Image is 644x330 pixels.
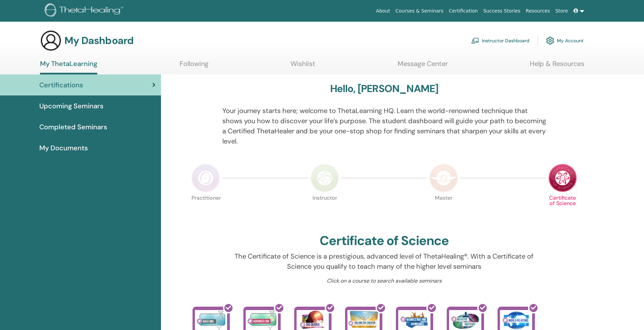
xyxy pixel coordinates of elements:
h3: Hello, [PERSON_NAME] [330,83,439,95]
span: Completed Seminars [39,122,107,132]
a: Certification [446,5,480,17]
p: Your journey starts here; welcome to ThetaLearning HQ. Learn the world-renowned technique that sh... [222,106,546,146]
span: Certifications [39,80,83,90]
a: Instructor Dashboard [471,33,529,48]
img: logo.png [45,3,126,19]
a: Store [553,5,571,17]
img: generic-user-icon.jpg [40,30,62,51]
a: Following [180,60,208,73]
a: Wishlist [290,60,315,73]
img: Certificate of Science [548,164,577,192]
h3: My Dashboard [64,35,134,47]
p: Click on a course to search available seminars [222,277,546,285]
img: Practitioner [192,164,220,192]
p: Instructor [310,195,339,224]
img: You and the Creator [347,310,380,329]
h2: Certificate of Science [320,233,449,249]
a: About [373,5,393,17]
a: My ThetaLearning [40,60,97,74]
p: Master [429,195,458,224]
img: Instructor [310,164,339,192]
img: Master [429,164,458,192]
img: chalkboard-teacher.svg [471,38,479,44]
p: Practitioner [192,195,220,224]
a: Message Center [398,60,448,73]
a: Success Stories [481,5,523,17]
span: My Documents [39,143,88,153]
a: Courses & Seminars [393,5,446,17]
a: Help & Resources [530,60,584,73]
p: Certificate of Science [548,195,577,224]
a: Resources [523,5,553,17]
p: The Certificate of Science is a prestigious, advanced level of ThetaHealing®. With a Certificate ... [222,251,546,271]
span: Upcoming Seminars [39,101,103,111]
img: cog.svg [546,35,554,46]
a: My Account [546,33,584,48]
